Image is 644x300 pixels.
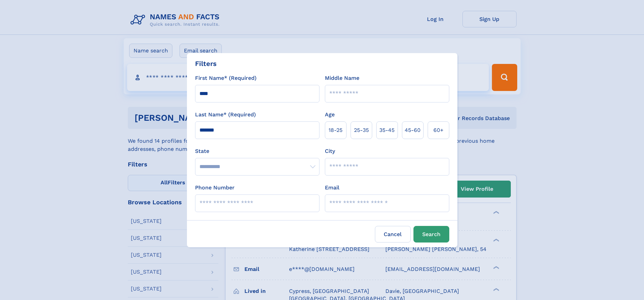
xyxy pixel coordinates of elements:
div: Filters [195,59,217,69]
label: Phone Number [195,184,235,192]
label: Age [325,111,335,119]
label: Email [325,184,339,192]
label: Last Name* (Required) [195,111,256,119]
span: 25‑35 [354,126,369,134]
label: Cancel [375,226,411,243]
span: 35‑45 [379,126,395,134]
span: 45‑60 [405,126,421,134]
span: 18‑25 [329,126,342,134]
span: 60+ [433,126,444,134]
label: City [325,147,335,155]
button: Search [413,226,449,243]
label: State [195,147,319,155]
label: First Name* (Required) [195,74,257,82]
label: Middle Name [325,74,359,82]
